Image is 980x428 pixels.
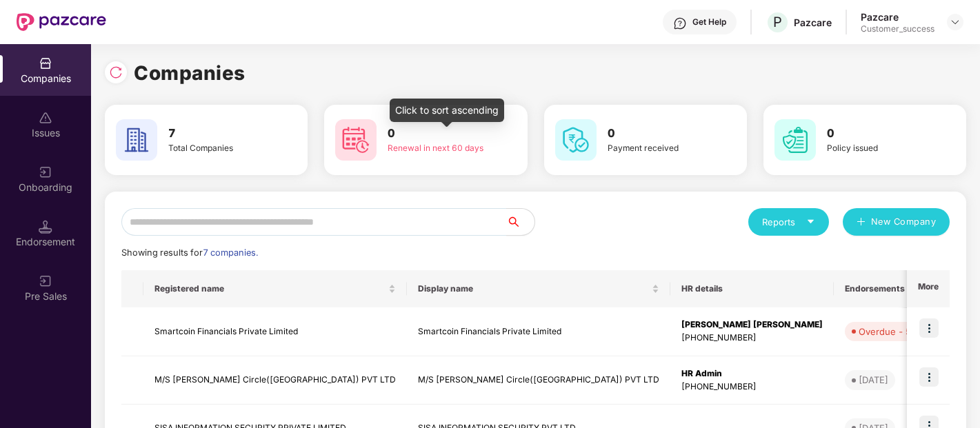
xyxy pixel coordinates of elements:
[608,125,708,143] h3: 0
[506,208,535,236] button: search
[919,318,939,338] img: icon
[39,165,52,179] img: svg+xml;base64,PHN2ZyB3aWR0aD0iMjAiIGhlaWdodD0iMjAiIHZpZXdCb3g9IjAgMCAyMCAyMCIgZmlsbD0ibm9uZSIgeG...
[506,216,534,227] span: search
[859,373,888,387] div: [DATE]
[407,356,670,405] td: M/S [PERSON_NAME] Circle([GEOGRAPHIC_DATA]) PVT LTD
[335,119,377,161] img: svg+xml;base64,PHN2ZyB4bWxucz0iaHR0cDovL3d3dy53My5vcmcvMjAwMC9zdmciIHdpZHRoPSI2MCIgaGVpZ2h0PSI2MC...
[673,17,687,30] img: svg+xml;base64,PHN2ZyBpZD0iSGVscC0zMngzMiIgeG1sbnM9Imh0dHA6Ly93d3cudzMub3JnLzIwMDAvc3ZnIiB3aWR0aD...
[39,220,52,234] img: svg+xml;base64,PHN2ZyB3aWR0aD0iMTQuNSIgaGVpZ2h0PSIxNC41IiB2aWV3Qm94PSIwIDAgMTYgMTYiIGZpbGw9Im5vbm...
[681,318,823,332] div: [PERSON_NAME] [PERSON_NAME]
[859,325,922,338] div: Overdue - 54d
[154,283,386,294] span: Registered name
[681,367,823,380] div: HR Admin
[871,215,937,229] span: New Company
[670,270,834,307] th: HR details
[388,142,488,155] div: Renewal in next 60 days
[762,215,815,229] div: Reports
[692,17,726,28] div: Get Help
[17,13,106,31] img: New Pazcare Logo
[845,283,918,294] span: Endorsements
[418,283,649,294] span: Display name
[39,111,52,125] img: svg+xml;base64,PHN2ZyBpZD0iSXNzdWVzX2Rpc2FibGVkIiB4bWxucz0iaHR0cDovL3d3dy53My5vcmcvMjAwMC9zdmciIH...
[116,119,157,161] img: svg+xml;base64,PHN2ZyB4bWxucz0iaHR0cDovL3d3dy53My5vcmcvMjAwMC9zdmciIHdpZHRoPSI2MCIgaGVpZ2h0PSI2MC...
[143,270,407,307] th: Registered name
[388,125,488,143] h3: 0
[109,65,123,79] img: svg+xml;base64,PHN2ZyBpZD0iUmVsb2FkLTMyeDMyIiB4bWxucz0iaHR0cDovL3d3dy53My5vcmcvMjAwMC9zdmciIHdpZH...
[168,125,269,143] h3: 7
[407,270,670,307] th: Display name
[134,58,246,88] h1: Companies
[407,307,670,356] td: Smartcoin Financials Private Limited
[806,217,815,226] span: caret-down
[843,208,950,236] button: plusNew Company
[203,247,258,258] span: 7 companies.
[827,125,928,143] h3: 0
[861,23,934,34] div: Customer_success
[143,307,407,356] td: Smartcoin Financials Private Limited
[773,14,782,30] span: P
[794,16,832,29] div: Pazcare
[861,10,934,23] div: Pazcare
[681,332,823,345] div: [PHONE_NUMBER]
[774,119,816,161] img: svg+xml;base64,PHN2ZyB4bWxucz0iaHR0cDovL3d3dy53My5vcmcvMjAwMC9zdmciIHdpZHRoPSI2MCIgaGVpZ2h0PSI2MC...
[390,99,504,122] div: Click to sort ascending
[950,17,961,28] img: svg+xml;base64,PHN2ZyBpZD0iRHJvcGRvd24tMzJ4MzIiIHhtbG5zPSJodHRwOi8vd3d3LnczLm9yZy8yMDAwL3N2ZyIgd2...
[39,274,52,288] img: svg+xml;base64,PHN2ZyB3aWR0aD0iMjAiIGhlaWdodD0iMjAiIHZpZXdCb3g9IjAgMCAyMCAyMCIgZmlsbD0ibm9uZSIgeG...
[39,57,52,70] img: svg+xml;base64,PHN2ZyBpZD0iQ29tcGFuaWVzIiB4bWxucz0iaHR0cDovL3d3dy53My5vcmcvMjAwMC9zdmciIHdpZHRoPS...
[827,142,928,155] div: Policy issued
[681,380,823,394] div: [PHONE_NUMBER]
[143,356,407,405] td: M/S [PERSON_NAME] Circle([GEOGRAPHIC_DATA]) PVT LTD
[168,142,269,155] div: Total Companies
[907,270,950,307] th: More
[608,142,708,155] div: Payment received
[919,367,939,387] img: icon
[857,217,866,228] span: plus
[555,119,597,161] img: svg+xml;base64,PHN2ZyB4bWxucz0iaHR0cDovL3d3dy53My5vcmcvMjAwMC9zdmciIHdpZHRoPSI2MCIgaGVpZ2h0PSI2MC...
[121,247,258,258] span: Showing results for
